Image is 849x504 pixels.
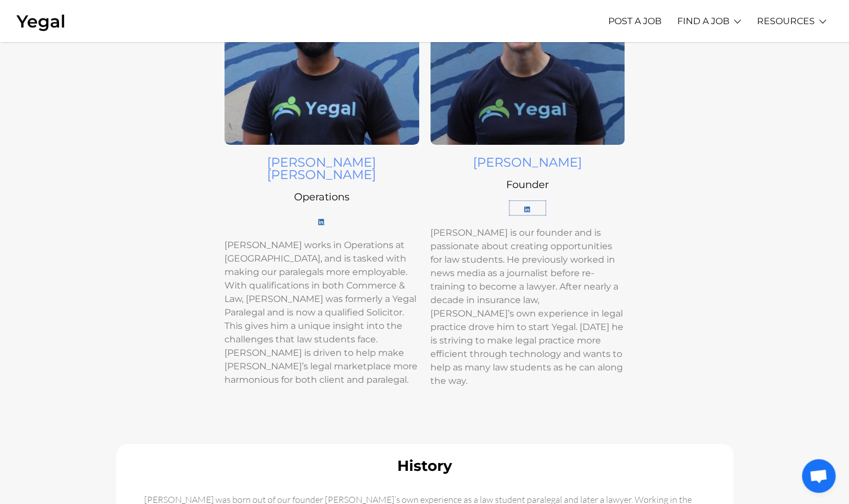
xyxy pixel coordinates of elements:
[430,180,625,190] h5: Founder
[224,192,419,202] h5: Operations
[318,219,325,224] img: LI-In-Bug
[430,156,625,168] h4: [PERSON_NAME]
[608,6,662,36] a: POST A JOB
[524,207,531,212] img: LI-In-Bug
[430,226,625,388] h6: [PERSON_NAME] is our founder and is passionate about creating opportunities for law students. He ...
[397,457,452,475] b: History
[224,156,419,181] h4: [PERSON_NAME] [PERSON_NAME]
[802,459,836,493] a: Open chat
[224,239,419,387] h6: [PERSON_NAME] works in Operations at [GEOGRAPHIC_DATA], and is tasked with making our paralegals ...
[757,6,815,36] a: RESOURCES
[677,6,729,36] a: FIND A JOB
